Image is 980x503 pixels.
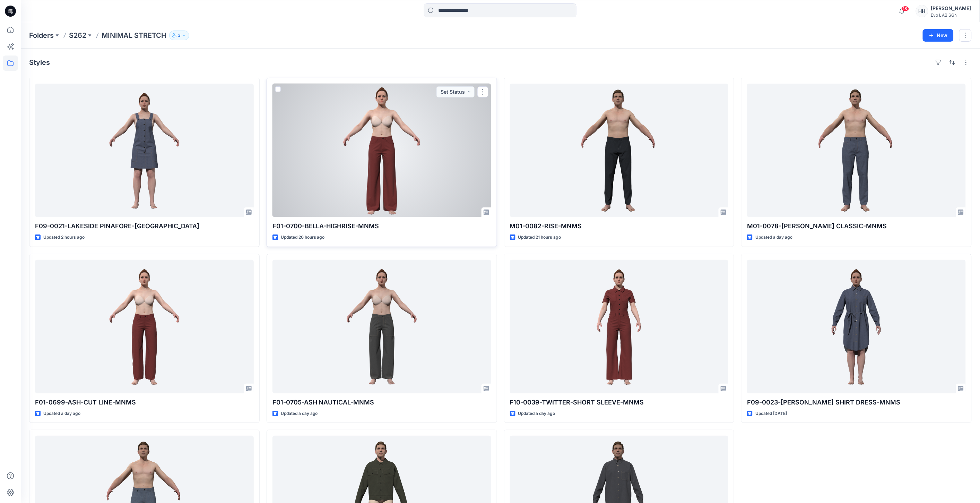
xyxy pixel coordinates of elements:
p: 3 [178,32,181,39]
p: Updated a day ago [43,410,80,417]
p: Updated a day ago [281,410,318,417]
a: M01-0078-VEGA CLASSIC-MNMS [747,84,966,217]
p: Updated 20 hours ago [281,234,325,241]
div: Evo LAB SGN [931,12,971,18]
p: Updated 21 hours ago [518,234,561,241]
button: New [923,29,954,42]
span: 18 [902,6,909,11]
p: F09-0023-[PERSON_NAME] SHIRT DRESS-MNMS [747,398,966,407]
p: M01-0082-RISE-MNMS [510,221,729,231]
a: F09-0021-LAKESIDE PINAFORE-MNMS [35,84,254,217]
p: F10-0039-TWITTER-SHORT SLEEVE-MNMS [510,398,729,407]
a: M01-0082-RISE-MNMS [510,84,729,217]
p: Updated [DATE] [755,410,787,417]
p: Updated 2 hours ago [43,234,85,241]
p: M01-0078-[PERSON_NAME] CLASSIC-MNMS [747,221,966,231]
p: F09-0021-LAKESIDE PINAFORE-[GEOGRAPHIC_DATA] [35,221,254,231]
div: [PERSON_NAME] [931,4,971,12]
p: Updated a day ago [518,410,555,417]
div: HH [916,5,928,17]
h4: Styles [29,58,50,67]
p: F01-0699-ASH-CUT LINE-MNMS [35,398,254,407]
a: F10-0039-TWITTER-SHORT SLEEVE-MNMS [510,260,729,393]
a: F09-0023-JEANIE SHIRT DRESS-MNMS [747,260,966,393]
p: MINIMAL STRETCH [102,31,166,40]
p: Updated a day ago [755,234,792,241]
a: F01-0705-ASH NAUTICAL-MNMS [272,260,491,393]
p: F01-0700-BELLA-HIGHRISE-MNMS [272,221,491,231]
button: 3 [169,31,189,40]
a: Folders [29,31,54,40]
p: F01-0705-ASH NAUTICAL-MNMS [272,398,491,407]
a: S262 [69,31,86,40]
a: F01-0699-ASH-CUT LINE-MNMS [35,260,254,393]
a: F01-0700-BELLA-HIGHRISE-MNMS [272,84,491,217]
